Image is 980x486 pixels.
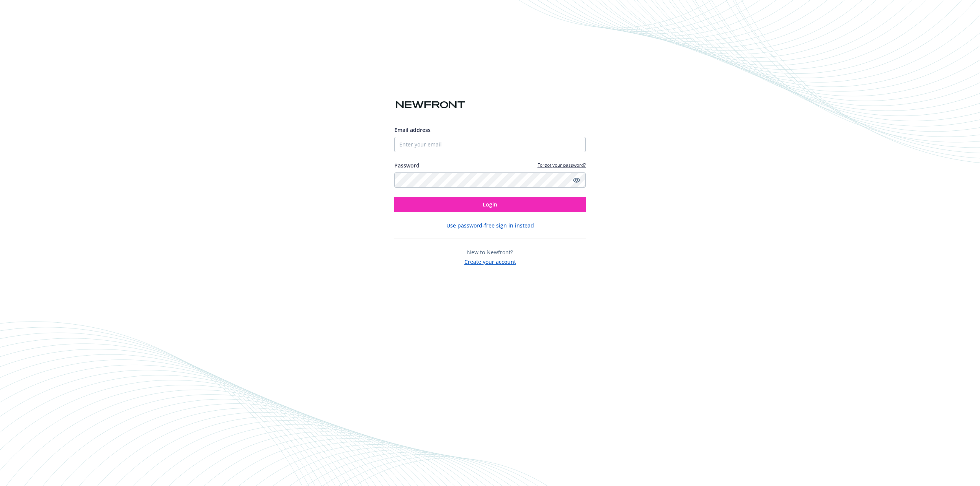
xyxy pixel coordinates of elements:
[537,162,586,168] a: Forgot your password?
[394,172,586,188] input: Enter your password
[467,249,513,256] span: New to Newfront?
[464,256,516,266] button: Create your account
[394,98,467,112] img: Newfront logo
[394,137,586,152] input: Enter your email
[572,176,581,185] a: Show password
[483,201,497,208] span: Login
[394,161,420,169] label: Password
[394,197,586,212] button: Login
[446,221,534,229] button: Use password-free sign in instead
[394,126,431,133] span: Email address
